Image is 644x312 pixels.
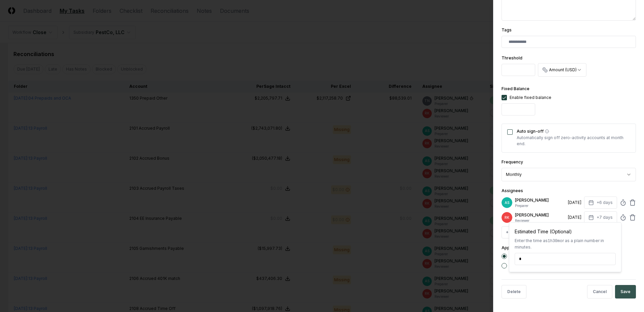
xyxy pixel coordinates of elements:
span: AS [505,200,509,205]
div: Enable fixed balance [510,95,551,101]
p: Preparer [515,203,565,208]
label: Auto sign-off [517,129,630,133]
label: Fixed Balance [502,86,529,91]
label: Frequency [502,159,523,164]
p: [PERSON_NAME] [515,212,565,218]
button: Save [615,285,636,298]
div: Estimated Time (Optional) [515,228,616,235]
div: [DATE] [568,214,581,220]
button: +6 days [584,197,617,209]
label: Apply to [502,245,518,250]
label: Tags [502,27,512,32]
div: Enter the time as or as a plain number in minutes. [515,238,616,250]
label: Assignees [502,188,523,193]
span: 1h30m [548,239,560,243]
p: Automatically sign off zero-activity accounts at month end. [517,135,630,147]
button: Cancel [587,285,612,298]
button: +7 days [584,211,617,224]
button: Auto sign-off [545,129,549,133]
label: Threshold [502,55,522,60]
div: [DATE] [568,200,581,206]
span: RK [505,215,509,220]
p: Reviewer [515,218,565,223]
button: Delete [502,285,526,298]
button: +Preparer [502,226,531,238]
p: [PERSON_NAME] [515,197,565,203]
